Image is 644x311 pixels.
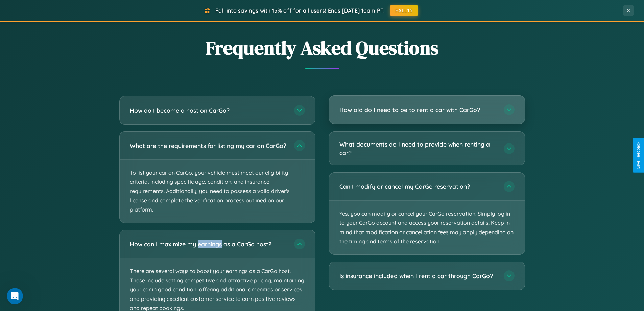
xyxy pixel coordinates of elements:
[120,160,315,223] p: To list your car on CarGo, your vehicle must meet our eligibility criteria, including specific ag...
[215,7,385,14] span: Fall into savings with 15% off for all users! Ends [DATE] 10am PT.
[130,141,287,150] h3: What are the requirements for listing my car on CarGo?
[130,240,287,248] h3: How can I maximize my earnings as a CarGo host?
[119,35,525,61] h2: Frequently Asked Questions
[636,142,641,169] div: Give Feedback
[339,106,497,114] h3: How old do I need to be to rent a car with CarGo?
[339,140,497,157] h3: What documents do I need to provide when renting a car?
[7,288,23,304] iframe: Intercom live chat
[329,201,525,254] p: Yes, you can modify or cancel your CarGo reservation. Simply log in to your CarGo account and acc...
[390,5,418,16] button: FALL15
[130,106,287,115] h3: How do I become a host on CarGo?
[339,182,497,191] h3: Can I modify or cancel my CarGo reservation?
[339,272,497,280] h3: Is insurance included when I rent a car through CarGo?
